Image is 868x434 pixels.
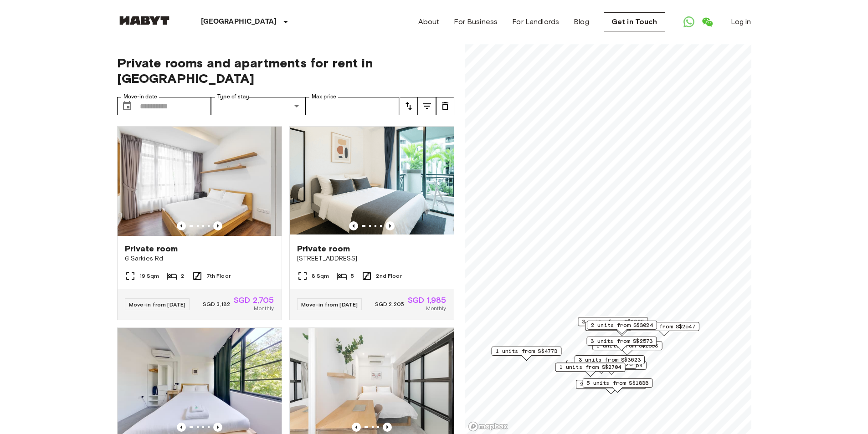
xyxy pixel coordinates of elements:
[582,317,644,326] span: 3 units from S$1985
[586,379,648,387] span: 5 units from S$1838
[139,272,159,280] span: 19 Sqm
[352,423,361,432] button: Previous image
[375,300,404,308] span: SGD 2,205
[591,337,652,345] span: 3 units from S$2573
[117,126,282,320] a: Marketing picture of unit SG-01-003-012-01Previous imagePrevious imagePrivate room6 Sarkies Rd19 ...
[574,16,589,27] a: Blog
[203,300,230,308] span: SGD 3,182
[418,97,436,115] button: tune
[582,378,652,393] div: Map marker
[512,16,559,27] a: For Landlords
[177,221,186,230] button: Previous image
[400,97,418,115] button: tune
[566,360,636,374] div: Map marker
[118,127,282,236] img: Marketing picture of unit SG-01-003-012-01
[436,97,454,115] button: tune
[351,272,354,280] span: 5
[312,272,329,280] span: 8 Sqm
[426,304,446,312] span: Monthly
[555,363,625,377] div: Map marker
[680,13,698,31] a: Open WhatsApp
[408,296,446,304] span: SGD 1,985
[578,317,648,331] div: Map marker
[580,380,642,388] span: 2 units from S$2342
[376,272,401,280] span: 2nd Floor
[591,321,652,329] span: 2 units from S$3024
[125,243,178,254] span: Private room
[454,16,498,27] a: For Business
[586,321,657,335] div: Map marker
[570,360,632,368] span: 3 units from S$2226
[592,341,662,355] div: Map marker
[418,16,440,27] a: About
[117,16,172,25] img: Habyt
[254,304,274,312] span: Monthly
[297,243,350,254] span: Private room
[349,221,358,230] button: Previous image
[585,322,658,336] div: Map marker
[385,221,395,230] button: Previous image
[580,361,642,369] span: 1 units from S$3864
[579,356,641,364] span: 3 units from S$3623
[177,423,186,432] button: Previous image
[206,272,231,280] span: 7th Floor
[234,296,274,304] span: SGD 2,705
[604,12,665,31] a: Get in Touch
[301,301,358,308] span: Move-in from [DATE]
[125,254,274,263] span: 6 Sarkies Rd
[575,380,646,394] div: Map marker
[213,423,222,432] button: Previous image
[297,254,447,263] span: [STREET_ADDRESS]
[731,16,751,27] a: Log in
[289,126,454,320] a: Marketing picture of unit SG-01-083-001-005Previous imagePrevious imagePrivate room[STREET_ADDRES...
[213,221,222,230] button: Previous image
[596,342,658,350] span: 1 units from S$2893
[117,55,454,86] span: Private rooms and apartments for rent in [GEOGRAPHIC_DATA]
[559,363,621,371] span: 1 units from S$2704
[217,93,249,101] label: Type of stay
[123,93,157,101] label: Move-in date
[575,355,645,369] div: Map marker
[576,361,646,375] div: Map marker
[201,16,277,27] p: [GEOGRAPHIC_DATA]
[181,272,184,280] span: 2
[129,301,186,308] span: Move-in from [DATE]
[383,423,392,432] button: Previous image
[586,337,657,351] div: Map marker
[495,347,557,355] span: 1 units from S$4773
[468,421,508,432] a: Mapbox logo
[491,347,561,361] div: Map marker
[633,322,695,331] span: 1 units from S$2547
[290,127,454,236] img: Marketing picture of unit SG-01-083-001-005
[312,93,336,101] label: Max price
[698,13,716,31] a: Open WeChat
[629,322,699,336] div: Map marker
[118,97,136,115] button: Choose date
